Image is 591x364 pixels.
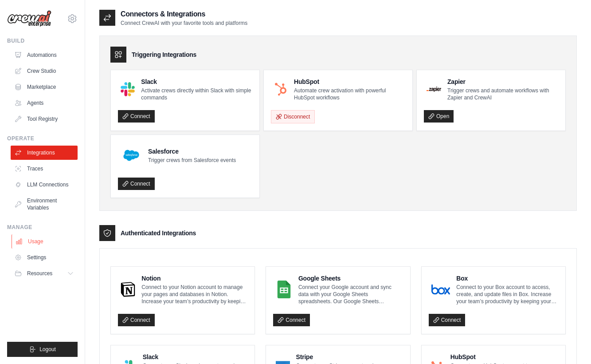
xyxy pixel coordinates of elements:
[431,281,450,298] img: Box Logo
[141,284,247,305] p: Connect to your Notion account to manage your pages and databases in Notion. Increase your team’s...
[271,110,315,123] button: Disconnect
[39,346,56,353] span: Logout
[429,314,466,326] a: Connect
[118,110,155,123] a: Connect
[132,50,196,59] h3: Triggering Integrations
[121,281,135,298] img: Notion Logo
[7,224,78,231] div: Manage
[121,82,135,96] img: Slack Logo
[118,314,155,326] a: Connect
[141,274,247,283] h4: Notion
[11,250,78,265] a: Settings
[298,274,403,283] h4: Google Sheets
[118,178,155,190] a: Connect
[447,77,558,86] h4: Zapier
[148,147,236,156] h4: Salesforce
[11,146,78,160] a: Integrations
[11,266,78,281] button: Resources
[456,284,558,305] p: Connect to your Box account to access, create, and update files in Box. Increase your team’s prod...
[450,352,558,361] h4: HubSpot
[298,284,403,305] p: Connect your Google account and sync data with your Google Sheets spreadsheets. Our Google Sheets...
[11,96,78,110] a: Agents
[121,20,247,27] p: Connect CrewAI with your favorite tools and platforms
[7,342,78,357] button: Logout
[273,314,310,326] a: Connect
[296,352,403,361] h4: Stripe
[11,112,78,126] a: Tool Registry
[11,48,78,62] a: Automations
[148,157,236,164] p: Trigger crews from Salesforce events
[294,87,405,101] p: Automate crew activation with powerful HubSpot workflows
[143,352,248,361] h4: Slack
[276,281,292,298] img: Google Sheets Logo
[427,87,441,92] img: Zapier Logo
[7,10,51,27] img: Logo
[11,178,78,192] a: LLM Connections
[141,87,252,101] p: Activate crews directly within Slack with simple commands
[11,80,78,94] a: Marketplace
[121,9,247,20] h2: Connectors & Integrations
[424,110,454,123] a: Open
[7,37,78,44] div: Build
[141,77,252,86] h4: Slack
[121,229,196,237] h3: Authenticated Integrations
[11,194,78,215] a: Environment Variables
[447,87,558,101] p: Trigger crews and automate workflows with Zapier and CrewAI
[27,270,52,277] span: Resources
[11,64,78,78] a: Crew Studio
[12,234,78,249] a: Usage
[274,82,288,96] img: HubSpot Logo
[11,162,78,176] a: Traces
[121,145,142,166] img: Salesforce Logo
[7,135,78,142] div: Operate
[456,274,558,283] h4: Box
[294,77,405,86] h4: HubSpot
